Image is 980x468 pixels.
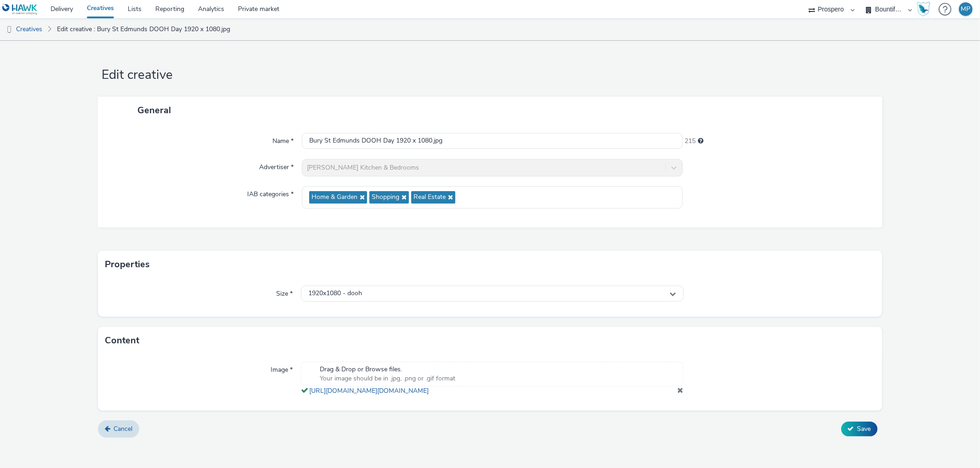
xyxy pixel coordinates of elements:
span: Home & Garden [312,193,357,201]
h3: Properties [105,258,150,271]
div: MP [961,2,971,16]
button: Save [841,422,878,436]
label: Image * [267,362,296,374]
label: Name * [269,133,297,146]
img: undefined Logo [2,4,38,15]
img: Hawk Academy [917,2,930,17]
span: Your image should be in .jpg, .png or .gif format [320,374,455,383]
span: Cancel [113,424,132,433]
h3: Content [105,334,139,347]
span: Shopping [372,193,399,201]
span: Real Estate [414,193,446,201]
input: Name [302,133,682,149]
div: Maximum 255 characters [698,137,704,146]
img: dooh [5,25,14,34]
a: Cancel [98,420,139,438]
span: General [137,104,171,116]
label: IAB categories * [244,186,297,199]
a: [URL][DOMAIN_NAME][DOMAIN_NAME] [309,386,432,395]
a: Hawk Academy [917,2,934,17]
label: Size * [272,286,296,298]
span: 215 [685,137,696,146]
span: 1920x1080 - dooh [308,290,362,297]
label: Advertiser * [255,159,297,172]
span: Drag & Drop or Browse files. [320,365,455,374]
h1: Edit creative [98,66,882,84]
span: Save [857,424,871,433]
a: Edit creative : Bury St Edmunds DOOH Day 1920 x 1080.jpg [52,18,235,40]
